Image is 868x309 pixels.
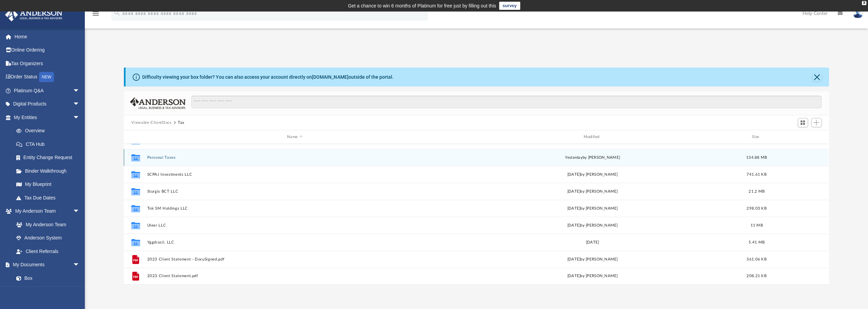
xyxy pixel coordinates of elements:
[147,257,442,262] button: 2023 Client Statement - DocuSigned.pdf
[5,70,90,84] a: Order StatusNEW
[10,245,87,258] a: Client Referrals
[92,13,100,18] a: menu
[499,2,520,10] a: survey
[113,9,121,17] i: search
[10,178,87,191] a: My Blueprint
[811,118,822,128] button: Add
[773,134,821,140] div: id
[5,111,90,124] a: My Entitiesarrow_drop_down
[73,97,87,111] span: arrow_drop_down
[3,8,64,21] img: Anderson Advisors Platinum Portal
[445,239,740,246] div: [DATE]
[853,8,863,18] img: User Pic
[749,190,765,193] span: 21.2 MB
[445,273,740,279] div: [DATE] by [PERSON_NAME]
[10,124,90,138] a: Overview
[147,240,442,245] button: Yggdrasil, LLC
[127,134,144,140] div: id
[10,231,87,245] a: Anderson System
[798,118,808,128] button: Switch to Grid View
[565,156,583,159] span: yesterday
[10,285,87,298] a: Meeting Minutes
[147,274,442,278] button: 2023 Client Statement.pdf
[5,43,90,57] a: Online Ordering
[862,1,866,5] div: close
[191,96,822,109] input: Search files and folders
[147,206,442,211] button: Tok SM Holdings LLC
[73,111,87,124] span: arrow_drop_down
[5,57,90,70] a: Tax Organizers
[751,224,763,227] span: 11 MB
[147,223,442,228] button: Uleer LLC
[445,134,740,140] div: Modified
[5,84,90,97] a: Platinum Q&Aarrow_drop_down
[747,173,767,176] span: 741.61 KB
[10,137,90,151] a: CTA Hub
[10,151,90,165] a: Entity Change Request
[445,189,740,195] div: [DATE] by [PERSON_NAME]
[10,218,83,231] a: My Anderson Team
[142,74,393,81] div: Difficulty viewing your box folder? You can also access your account directly on outside of the p...
[73,84,87,98] span: arrow_drop_down
[10,164,90,178] a: Binder Walkthrough
[445,155,740,161] div: by [PERSON_NAME]
[348,2,496,10] div: Get a chance to win 6 months of Platinum for free just by filling out this
[147,134,442,140] div: Name
[178,120,185,126] button: Tax
[312,74,348,80] a: [DOMAIN_NAME]
[92,9,100,18] i: menu
[445,206,740,212] div: [DATE] by [PERSON_NAME]
[5,97,90,111] a: Digital Productsarrow_drop_down
[747,207,767,210] span: 298.03 KB
[147,172,442,177] button: SCPAJ Investments LLC
[10,191,90,205] a: Tax Due Dates
[147,189,442,194] button: Sturgis BCT LLC
[747,274,767,278] span: 208.21 KB
[5,258,87,272] a: My Documentsarrow_drop_down
[5,30,90,43] a: Home
[147,155,442,160] button: Personal Taxes
[10,271,83,285] a: Box
[747,257,767,261] span: 361.06 KB
[746,156,767,159] span: 134.88 MB
[73,205,87,218] span: arrow_drop_down
[39,72,54,82] div: NEW
[131,120,171,126] button: Viewable-ClientDocs
[812,72,822,82] button: Close
[749,240,765,244] span: 5.41 MB
[445,172,740,178] div: [DATE] by [PERSON_NAME]
[445,223,740,229] div: [DATE] by [PERSON_NAME]
[73,258,87,272] span: arrow_drop_down
[445,256,740,263] div: [DATE] by [PERSON_NAME]
[124,144,829,285] div: grid
[5,205,87,218] a: My Anderson Teamarrow_drop_down
[743,134,770,140] div: Size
